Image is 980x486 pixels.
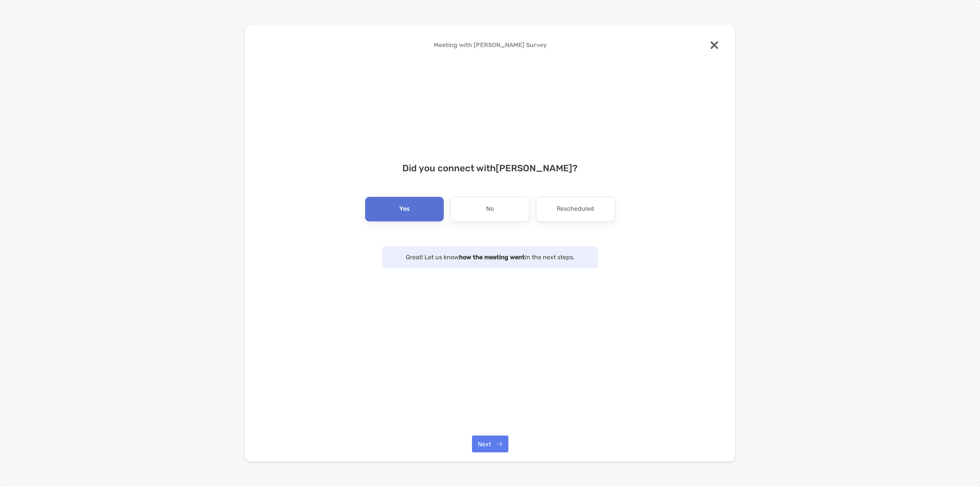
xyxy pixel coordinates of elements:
h4: Did you connect with [PERSON_NAME] ? [257,163,723,174]
img: close modal [710,41,718,49]
strong: how the meeting went [459,254,525,261]
p: Rescheduled [557,203,594,215]
button: Next [472,436,508,452]
h4: Meeting with [PERSON_NAME] Survey [257,41,723,49]
p: No [486,203,494,215]
p: Great! Let us know in the next steps. [390,252,590,262]
p: Yes [399,203,410,215]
